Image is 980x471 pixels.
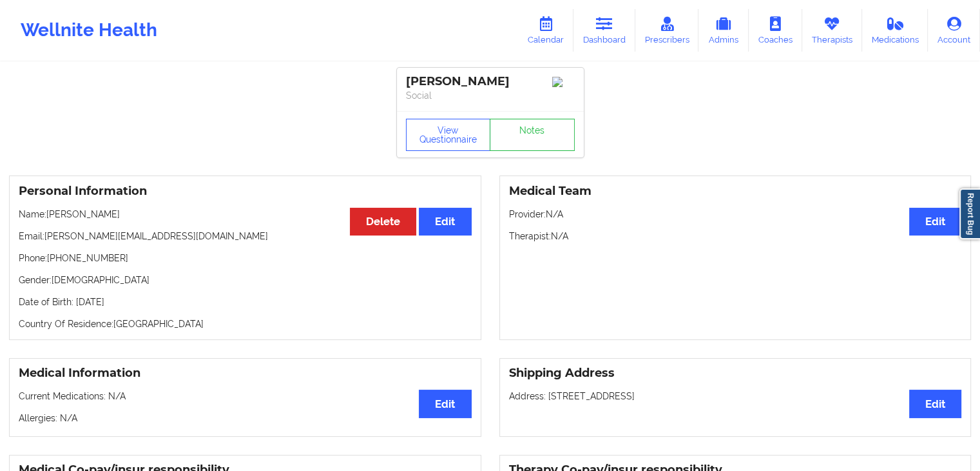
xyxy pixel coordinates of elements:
h3: Medical Information [19,366,472,381]
p: Current Medications: N/A [19,390,472,403]
a: Prescribers [635,9,699,52]
p: Phone: [PHONE_NUMBER] [19,252,472,265]
a: Report Bug [959,188,980,239]
p: Social [406,89,575,102]
h3: Shipping Address [509,366,962,381]
button: Edit [909,390,961,417]
p: Name: [PERSON_NAME] [19,208,472,221]
a: Therapists [802,9,862,52]
p: Email: [PERSON_NAME][EMAIL_ADDRESS][DOMAIN_NAME] [19,230,472,243]
p: Therapist: N/A [509,230,962,243]
p: Date of Birth: [DATE] [19,296,472,308]
p: Country Of Residence: [GEOGRAPHIC_DATA] [19,317,472,330]
h3: Personal Information [19,184,472,199]
button: Edit [419,390,471,417]
p: Gender: [DEMOGRAPHIC_DATA] [19,274,472,286]
button: Edit [909,208,961,235]
button: Edit [419,208,471,235]
img: Image%2Fplaceholer-image.png [552,77,575,87]
p: Address: [STREET_ADDRESS] [509,390,962,403]
button: View Questionnaire [406,119,491,151]
p: Provider: N/A [509,208,962,221]
a: Calendar [518,9,573,52]
a: Dashboard [573,9,635,52]
a: Notes [490,119,575,151]
button: Delete [350,208,416,235]
h3: Medical Team [509,184,962,199]
div: [PERSON_NAME] [406,74,575,89]
p: Allergies: N/A [19,412,472,425]
a: Coaches [749,9,802,52]
a: Medications [862,9,928,52]
a: Account [928,9,980,52]
a: Admins [698,9,749,52]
